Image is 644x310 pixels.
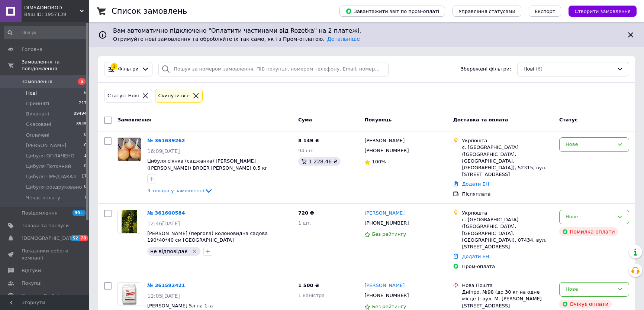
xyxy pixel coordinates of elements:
[26,163,71,170] span: Цибуля Поточний
[84,163,87,170] span: 0
[26,153,74,159] span: Цибуля ОПЛАЧЕНО
[461,66,511,73] span: Збережені фільтри:
[22,235,77,242] span: [DEMOGRAPHIC_DATA]
[22,293,62,299] span: Каталог ProSale
[22,248,69,261] span: Показники роботи компанії
[453,117,508,123] span: Доставка та оплата
[364,137,405,144] span: Елена Татаринова
[559,117,578,123] span: Статус
[74,111,87,117] span: 89494
[529,6,561,17] button: Експорт
[372,231,406,237] span: Без рейтингу
[26,184,82,190] span: Цибуля роздруковано
[26,173,76,180] span: Цибуля ПРЕДЗАКАЗ
[364,117,392,123] span: Покупець
[462,181,489,187] a: Додати ЕН
[559,300,612,309] div: Очікує оплати
[574,9,631,14] span: Створити замовлення
[364,220,409,226] span: [PHONE_NUMBER]
[372,304,406,309] span: Без рейтингу
[79,235,88,241] span: 78
[158,62,389,76] input: Пошук за номером замовлення, ПІБ покупця, номером телефону, Email, номером накладної
[566,285,614,293] div: Нове
[462,263,553,270] div: Пром-оплата
[4,26,87,39] input: Пошук
[536,66,542,72] span: (6)
[26,142,66,149] span: [PERSON_NAME]
[112,7,187,16] h1: Список замовлень
[26,132,49,138] span: Оплачені
[73,210,86,216] span: 99+
[78,78,86,85] span: 5
[24,11,89,18] div: Ваш ID: 1957139
[298,148,315,153] span: 94 шт.
[113,27,620,35] span: Вам автоматично підключено "Оплатити частинами від Rozetka" на 2 платежі.
[462,216,553,250] div: с. [GEOGRAPHIC_DATA] ([GEOGRAPHIC_DATA], [GEOGRAPHIC_DATA]. [GEOGRAPHIC_DATA]), 07434, вул. [STRE...
[298,138,319,143] span: 8 149 ₴
[147,210,185,216] a: № 361600584
[26,100,49,107] span: Прийняті
[298,283,319,288] span: 1 500 ₴
[150,248,187,254] span: не відповідає
[76,121,87,128] span: 8545
[147,221,180,226] span: 12:46[DATE]
[147,158,267,171] a: Цибуля сіянка (саджанка) [PERSON_NAME] ([PERSON_NAME]) BROER [PERSON_NAME] 0,5 кг
[118,283,141,306] img: Фото товару
[111,63,117,70] div: 1
[462,137,553,144] div: Укрпошта
[298,293,325,298] span: 1 каністра
[113,36,360,42] span: Отримуйте нові замовлення та обробляйте їх так само, як і з Пром-оплатою.
[26,111,49,117] span: Виконані
[22,46,42,53] span: Головна
[24,4,80,11] span: DIMSADHOROD
[453,6,521,17] button: Управління статусами
[462,191,553,198] div: Післяплата
[372,159,386,164] span: 100%
[298,220,312,226] span: 1 шт.
[339,6,445,17] button: Завантажити звіт по пром-оплаті
[84,153,87,159] span: 1
[566,141,614,149] div: Нове
[84,132,87,138] span: 0
[117,137,141,161] a: Фото товару
[561,8,637,14] a: Створити замовлення
[298,117,312,123] span: Cума
[117,282,141,306] a: Фото товару
[122,210,137,233] img: Фото товару
[327,36,360,42] a: Детальніше
[462,289,553,309] div: Дніпро, №98 (до 30 кг на одне місце ): вул. М. [PERSON_NAME][STREET_ADDRESS]
[147,138,185,143] a: № 361639262
[147,148,180,154] span: 16:09[DATE]
[22,280,42,287] span: Покупці
[22,78,52,85] span: Замовлення
[157,92,191,100] div: Cкинути все
[345,8,439,14] span: Завантажити звіт по пром-оплаті
[147,188,213,193] a: 3 товара у замовленні
[364,210,405,217] a: [PERSON_NAME]
[84,195,87,201] span: 7
[147,303,213,309] a: [PERSON_NAME] 5л на 1га
[364,293,409,298] span: [PHONE_NUMBER]
[22,210,58,216] span: Повідомлення
[118,66,139,73] span: Фільтри
[147,293,180,299] span: 12:05[DATE]
[566,213,614,221] div: Нове
[462,210,553,216] div: Укрпошта
[84,184,87,190] span: 0
[569,6,637,17] button: Створити замовлення
[22,267,41,274] span: Відгуки
[147,188,204,193] span: 3 товара у замовленні
[559,227,618,236] div: Помилка оплати
[22,222,69,229] span: Товари та послуги
[147,231,268,243] a: [PERSON_NAME] (пергола) колоновидна садова 190*40*40 см [GEOGRAPHIC_DATA]
[84,90,87,97] span: 6
[84,142,87,149] span: 0
[524,66,534,73] span: Нові
[26,195,60,201] span: Чекає оплату
[26,90,37,97] span: Нові
[71,235,79,241] span: 52
[106,92,141,100] div: Статус: Нові
[79,100,87,107] span: 217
